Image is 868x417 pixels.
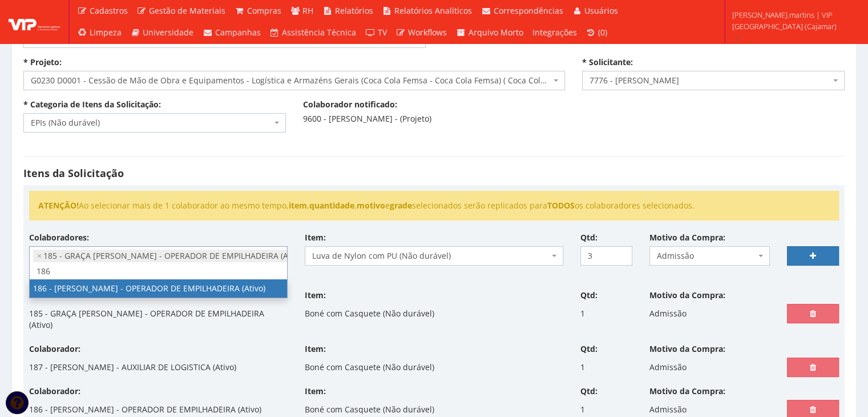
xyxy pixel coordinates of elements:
p: 9600 - [PERSON_NAME] - (Projeto) [303,113,566,125]
p: 1 [580,304,585,323]
span: Campanhas [215,27,261,38]
strong: grade [390,200,412,211]
li: 185 - GRAÇA LETICIA FULACHI OLIVEIRA SANTOS PEREIRA - OPERADOR DE EMPILHADEIRA (Ativo) [33,250,308,262]
span: Assistência Técnica [282,27,356,38]
label: Item: [305,232,326,243]
span: 7776 - RODRIGO ADRIANO MARTINS [582,71,845,90]
label: * Categoria de Itens da Solicitação: [23,99,161,110]
span: Admissão [649,246,770,266]
span: × [37,250,42,262]
img: logo [9,13,60,30]
span: Usuários [584,5,618,16]
span: G0230 D0001 - Cessão de Mão de Obra e Equipamentos - Logística e Armazéns Gerais (Coca Cola Femsa... [31,75,551,86]
strong: quantidade [309,200,354,211]
label: Motivo da Compra: [649,343,725,355]
a: TV [361,22,391,43]
span: RH [302,5,313,16]
span: (0) [598,27,607,38]
label: Motivo da Compra: [649,386,725,397]
span: [PERSON_NAME].martins | VIP [GEOGRAPHIC_DATA] (Cajamar) [732,9,853,32]
label: * Projeto: [23,57,62,68]
strong: ATENÇÃO! [38,200,79,211]
span: G0230 D0001 - Cessão de Mão de Obra e Equipamentos - Logística e Armazéns Gerais (Coca Cola Femsa... [23,71,565,90]
a: Integrações [528,22,582,43]
a: Arquivo Morto [451,22,528,43]
span: Workflows [408,27,447,38]
label: Qtd: [580,386,597,397]
span: Compras [247,5,281,16]
label: * Solicitante: [582,57,633,68]
p: 185 - GRAÇA [PERSON_NAME] - OPERADOR DE EMPILHADEIRA (Ativo) [29,304,288,335]
label: Qtd: [580,232,597,243]
li: 186 - [PERSON_NAME] - OPERADOR DE EMPILHADEIRA (Ativo) [30,279,287,298]
span: Gestão de Materiais [149,5,225,16]
label: Item: [305,290,326,301]
span: Relatórios [335,5,373,16]
a: Assistência Técnica [265,22,361,43]
span: Luva de Nylon com PU (Não durável) [305,246,563,266]
strong: Itens da Solicitação [23,166,124,180]
span: Relatórios Analíticos [394,5,472,16]
span: Luva de Nylon com PU (Não durável) [312,250,549,262]
label: Item: [305,343,326,355]
strong: TODOS [547,200,575,211]
label: Colaboradores: [29,232,89,243]
p: 187 - [PERSON_NAME] - AUXILIAR DE LOGISTICA (Ativo) [29,358,236,377]
span: Integrações [532,27,577,38]
p: 1 [580,358,585,377]
a: Universidade [126,22,199,43]
label: Qtd: [580,343,597,355]
span: Cadastros [90,5,128,16]
p: Boné com Casquete (Não durável) [305,358,434,377]
label: Colaborador: [29,386,80,397]
label: Qtd: [580,290,597,301]
span: EPIs (Não durável) [31,117,272,129]
p: Admissão [649,304,687,323]
label: Colaborador notificado: [303,99,397,110]
strong: motivo [357,200,385,211]
span: TV [378,27,387,38]
a: Limpeza [72,22,126,43]
span: Limpeza [90,27,122,38]
span: Admissão [657,250,756,262]
p: Admissão [649,358,687,377]
a: (0) [582,22,612,43]
span: EPIs (Não durável) [23,113,286,133]
span: Arquivo Morto [469,27,523,38]
label: Item: [305,386,326,397]
li: Ao selecionar mais de 1 colaborador ao mesmo tempo, , , e selecionados serão replicados para os c... [38,200,830,211]
p: Boné com Casquete (Não durável) [305,304,434,323]
a: Workflows [391,22,452,43]
label: Motivo da Compra: [649,232,725,243]
label: Motivo da Compra: [649,290,725,301]
label: Colaborador: [29,343,80,355]
span: Correspondências [494,5,563,16]
span: 7776 - RODRIGO ADRIANO MARTINS [590,75,830,86]
strong: item [289,200,307,211]
a: Campanhas [198,22,265,43]
span: Universidade [143,27,193,38]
